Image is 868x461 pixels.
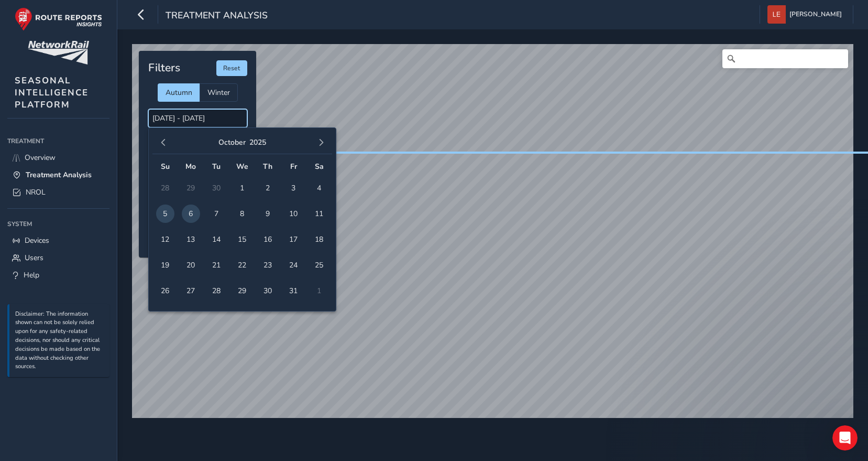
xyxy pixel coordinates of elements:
a: NROL [7,184,109,201]
span: 10 [284,205,303,223]
span: Help [24,270,39,280]
span: Treatment Analysis [26,170,92,180]
div: Autumn [158,83,200,102]
span: Devices [25,235,49,245]
a: Treatment Analysis [7,166,109,184]
div: Winter [200,83,238,102]
span: 17 [284,230,303,249]
span: 1 [233,179,251,197]
a: Overview [7,149,109,166]
div: Treatment [7,133,109,149]
span: We [236,162,248,171]
p: Disclaimer: The information shown can not be solely relied upon for any safety-related decisions,... [15,310,104,372]
button: [PERSON_NAME] [767,5,845,24]
canvas: Map [132,44,853,426]
span: SEASONAL INTELLIGENCE PLATFORM [15,74,89,111]
a: Users [7,249,109,266]
span: Overview [25,153,56,163]
span: Winter [207,88,230,98]
span: 16 [259,230,277,249]
h4: Filters [148,61,180,74]
span: 11 [310,205,328,223]
button: Reset [216,60,247,76]
span: 5 [156,205,174,223]
span: 19 [156,256,174,274]
span: Treatment Analysis [166,9,268,24]
button: 2025 [249,137,266,147]
span: 20 [182,256,200,274]
span: 27 [182,282,200,300]
span: Sa [315,162,324,171]
span: 22 [233,256,251,274]
span: 8 [233,205,251,223]
a: Help [7,266,109,284]
span: 9 [259,205,277,223]
span: 6 [182,205,200,223]
span: 26 [156,282,174,300]
span: 14 [207,230,226,249]
span: NROL [26,187,46,197]
span: 23 [259,256,277,274]
button: October [218,137,246,147]
span: 30 [259,282,277,300]
span: 7 [207,205,226,223]
span: 3 [284,179,303,197]
span: Mo [185,162,196,171]
span: Fr [290,162,297,171]
span: Autumn [166,88,192,98]
img: diamond-layout [767,5,786,24]
span: 29 [233,282,251,300]
span: 15 [233,230,251,249]
span: 12 [156,230,174,249]
span: Tu [212,162,221,171]
span: 4 [310,179,328,197]
span: Users [25,253,43,263]
a: Devices [7,232,109,249]
span: 13 [182,230,200,249]
span: 18 [310,230,328,249]
span: Su [161,162,170,171]
input: Search [722,49,848,68]
span: 28 [207,282,226,300]
img: customer logo [28,41,89,65]
span: [PERSON_NAME] [789,5,842,24]
div: System [7,216,109,232]
img: rr logo [15,7,102,31]
span: 25 [310,256,328,274]
span: 2 [259,179,277,197]
span: 31 [284,282,303,300]
span: Th [263,162,272,171]
iframe: Intercom live chat [832,425,858,451]
span: 24 [284,256,303,274]
span: 21 [207,256,226,274]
